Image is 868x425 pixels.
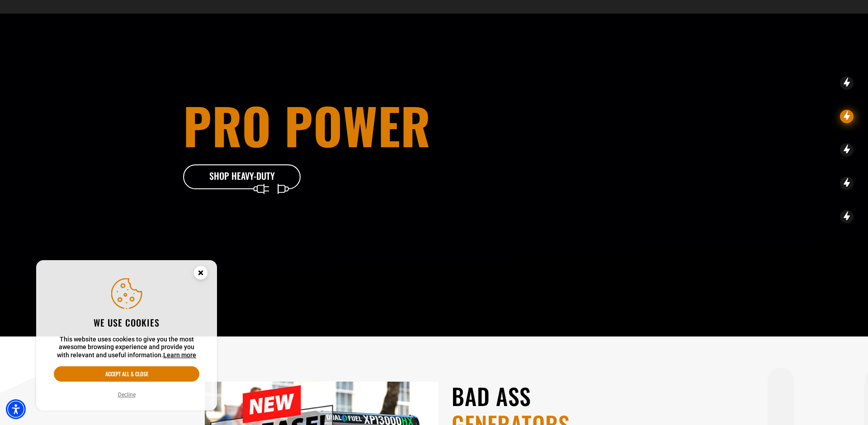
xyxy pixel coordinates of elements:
p: This website uses cookies to give you the most awesome browsing experience and provide you with r... [54,336,199,360]
h2: We use cookies [54,317,199,328]
a: This website uses cookies to give you the most awesome browsing experience and provide you with r... [163,351,196,359]
button: Decline [115,390,138,399]
h1: Pro Power [183,100,484,150]
div: Accessibility Menu [6,399,26,419]
aside: Cookie Consent [36,260,217,411]
button: Close this option [184,260,217,288]
a: Shop Heavy-Duty [183,164,301,190]
button: Accept all & close [54,366,199,382]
